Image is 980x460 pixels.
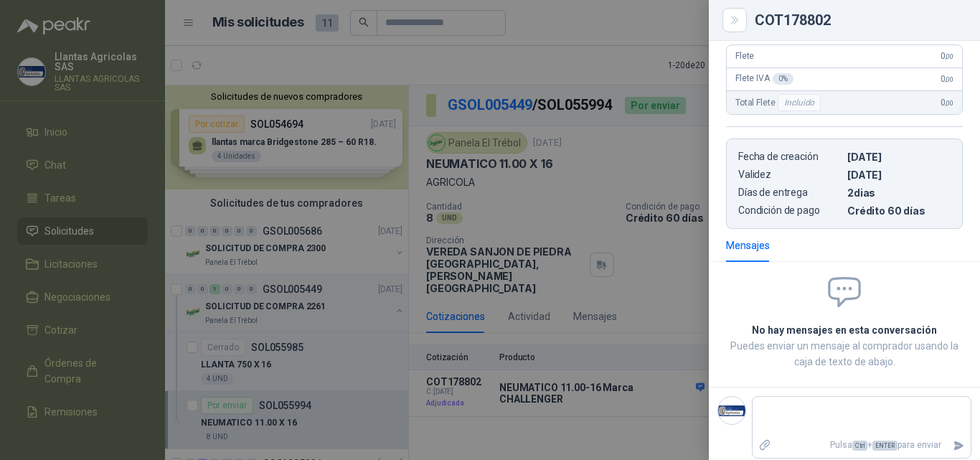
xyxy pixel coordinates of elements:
[738,151,842,163] p: Fecha de creación
[726,338,963,370] p: Puedes enviar un mensaje al comprador usando la caja de texto de abajo.
[941,98,953,108] span: 0
[945,99,953,107] span: ,00
[773,73,793,85] div: 0 %
[847,151,951,163] p: [DATE]
[847,205,951,217] p: Crédito 60 días
[735,51,754,61] span: Flete
[778,94,821,111] div: Incluido
[847,187,951,199] p: 2 dias
[738,169,842,181] p: Validez
[852,441,867,451] span: Ctrl
[947,433,971,458] button: Enviar
[726,11,743,29] button: Close
[777,433,948,458] p: Pulsa + para enviar
[735,94,824,111] span: Total Flete
[738,205,842,217] p: Condición de pago
[726,238,770,253] div: Mensajes
[941,74,953,84] span: 0
[945,75,953,83] span: ,00
[738,187,842,199] p: Días de entrega
[718,397,745,424] img: Company Logo
[753,433,777,458] label: Adjuntar archivos
[945,52,953,60] span: ,00
[941,51,953,61] span: 0
[755,13,963,27] div: COT178802
[872,441,897,451] span: ENTER
[847,169,951,181] p: [DATE]
[735,73,793,85] span: Flete IVA
[726,322,963,338] h2: No hay mensajes en esta conversación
